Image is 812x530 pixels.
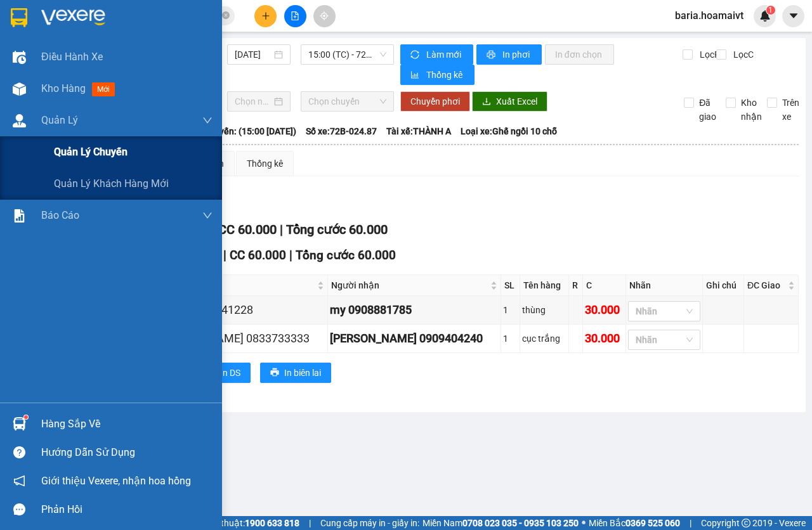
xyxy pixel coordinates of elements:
[13,114,26,127] img: warehouse-icon
[158,278,315,292] span: Người gửi
[54,144,128,160] span: Quản lý chuyến
[426,68,464,82] span: Thống kê
[157,330,325,347] div: [PERSON_NAME] 0833733333
[218,222,277,237] span: CC 60.000
[41,415,213,434] div: Hàng sắp về
[503,332,518,346] div: 1
[522,303,566,317] div: thùng
[220,366,240,380] span: In DS
[284,366,321,380] span: In biên lai
[10,82,101,97] div: 30.000
[703,275,744,296] th: Ghi chú
[230,248,286,262] span: CC 60.000
[589,516,680,530] span: Miền Bắc
[777,96,804,124] span: Trên xe
[222,10,230,22] span: close-circle
[629,278,699,292] div: Nhãn
[41,443,213,462] div: Hướng dẫn sử dụng
[280,222,283,237] span: |
[13,417,26,430] img: warehouse-icon
[742,519,750,527] span: copyright
[766,6,775,15] sup: 1
[426,48,463,61] span: Làm mới
[386,124,451,138] span: Tài xế: THÀNH A
[157,301,325,319] div: TÙNG 0937741228
[202,210,213,221] span: down
[11,12,30,25] span: Gửi:
[260,363,331,383] button: printerIn biên lai
[41,207,79,223] span: Báo cáo
[11,11,100,41] div: Hàng Bà Rịa
[747,278,785,292] span: ĐC Giao
[13,446,25,458] span: question-circle
[400,44,473,65] button: syncLàm mới
[625,518,680,528] strong: 0369 525 060
[487,50,497,60] span: printer
[284,5,306,27] button: file-add
[330,301,499,319] div: my 0908881785
[461,124,557,138] span: Loại xe: Ghế ngồi 10 chỗ
[313,5,336,27] button: aim
[254,5,277,27] button: plus
[41,500,213,519] div: Phản hồi
[222,11,230,19] span: close-circle
[41,49,103,65] span: Điều hành xe
[583,275,626,296] th: C
[261,11,270,20] span: plus
[476,44,542,65] button: printerIn phơi
[286,222,388,237] span: Tổng cước 60.000
[330,330,499,347] div: [PERSON_NAME] 0909404240
[11,56,100,74] div: 0937002984
[410,70,421,81] span: bar-chart
[296,248,396,262] span: Tổng cước 60.000
[788,10,799,22] span: caret-down
[41,112,78,128] span: Quản Lý
[54,176,169,191] span: Quản lý khách hàng mới
[13,82,26,96] img: warehouse-icon
[320,11,329,20] span: aim
[582,520,586,526] span: ⚪️
[235,94,272,108] input: Chọn ngày
[11,41,100,56] div: PHUC
[728,48,756,61] span: Lọc C
[291,11,299,20] span: file-add
[501,275,520,296] th: SL
[108,12,139,25] span: Nhận:
[410,50,421,60] span: sync
[768,6,773,15] span: 1
[108,11,197,41] div: 93 NTB Q1
[694,96,721,124] span: Đã giao
[308,45,386,64] span: 15:00 (TC) - 72B-024.87
[13,51,26,64] img: warehouse-icon
[690,516,691,530] span: |
[569,275,583,296] th: R
[41,82,86,94] span: Kho hàng
[520,275,569,296] th: Tên hàng
[782,5,804,27] button: caret-down
[462,518,579,528] strong: 0708 023 035 - 0935 103 250
[522,332,566,346] div: cục trắng
[183,516,299,530] span: Hỗ trợ kỹ thuật:
[13,475,25,487] span: notification
[13,209,26,223] img: solution-icon
[759,10,771,22] img: icon-new-feature
[204,124,296,138] span: Chuyến: (15:00 [DATE])
[108,56,197,74] div: 0907579717
[108,41,197,56] div: THIÊN
[245,518,299,528] strong: 1900 633 818
[235,48,272,61] input: 11/10/2025
[400,91,470,112] button: Chuyển phơi
[309,516,311,530] span: |
[400,65,475,85] button: bar-chartThống kê
[736,96,767,124] span: Kho nhận
[306,124,377,138] span: Số xe: 72B-024.87
[320,516,419,530] span: Cung cấp máy in - giấy in:
[503,303,518,317] div: 1
[11,8,27,27] img: logo-vxr
[202,115,213,126] span: down
[472,91,547,112] button: downloadXuất Excel
[247,157,283,171] div: Thống kê
[41,473,191,489] span: Giới thiệu Vexere, nhận hoa hồng
[585,301,624,319] div: 30.000
[308,92,386,111] span: Chọn chuyến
